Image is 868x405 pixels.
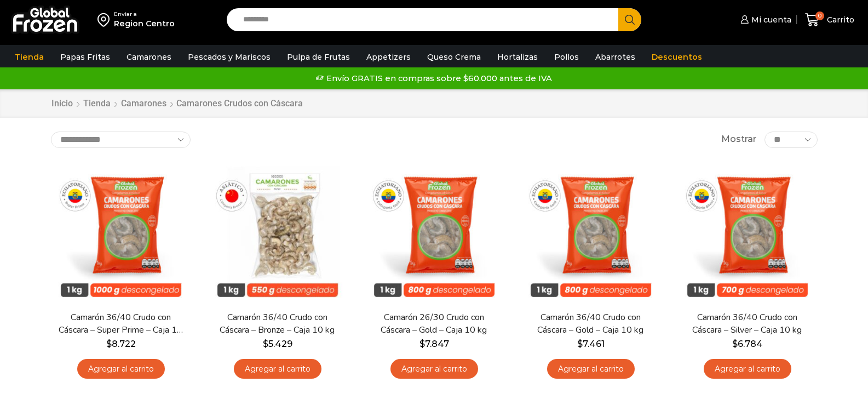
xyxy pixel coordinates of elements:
a: Hortalizas [492,47,543,67]
bdi: 7.461 [577,339,605,349]
a: Camarón 36/40 Crudo con Cáscara – Super Prime – Caja 10 kg [58,311,183,336]
nav: Breadcrumb [51,98,303,110]
a: Pescados y Mariscos [182,47,276,67]
a: Camarón 36/40 Crudo con Cáscara – Bronze – Caja 10 kg [214,311,340,336]
span: $ [732,339,738,349]
select: Pedido de la tienda [51,132,191,148]
a: Camarón 36/40 Crudo con Cáscara – Gold – Caja 10 kg [527,311,653,336]
span: $ [419,339,425,349]
a: Agregar al carrito: “Camarón 36/40 Crudo con Cáscara - Bronze - Caja 10 kg” [234,359,321,379]
bdi: 5.429 [263,339,292,349]
a: Pollos [549,47,584,67]
a: Camarones [121,47,177,67]
span: $ [106,339,112,349]
a: Pulpa de Frutas [281,47,355,67]
span: Mi cuenta [749,14,791,25]
div: Region Centro [114,18,175,29]
bdi: 8.722 [106,339,136,349]
span: Carrito [824,14,854,25]
a: Agregar al carrito: “Camarón 36/40 Crudo con Cáscara - Silver - Caja 10 kg” [704,359,791,379]
a: Tienda [83,98,111,110]
a: Inicio [51,98,73,110]
a: Abarrotes [590,47,641,67]
a: Papas Fritas [55,47,116,67]
span: $ [577,339,583,349]
a: Agregar al carrito: “Camarón 26/30 Crudo con Cáscara - Gold - Caja 10 kg” [390,359,478,379]
h1: Camarones Crudos con Cáscara [176,98,303,109]
a: Queso Crema [422,47,486,67]
a: Descuentos [646,47,708,67]
span: Mostrar [721,133,756,146]
a: Camarón 36/40 Crudo con Cáscara – Silver – Caja 10 kg [684,311,810,336]
bdi: 6.784 [732,339,763,349]
img: address-field-icon.svg [97,10,114,29]
bdi: 7.847 [419,339,449,349]
a: Agregar al carrito: “Camarón 36/40 Crudo con Cáscara - Super Prime - Caja 10 kg” [77,359,165,379]
button: Search button [618,8,641,31]
a: Appetizers [361,47,416,67]
a: Mi cuenta [738,9,791,31]
span: $ [263,339,268,349]
a: Tienda [9,47,49,67]
a: 0 Carrito [802,7,857,33]
a: Camarones [120,98,167,110]
a: Camarón 26/30 Crudo con Cáscara – Gold – Caja 10 kg [371,311,497,336]
span: 0 [815,12,824,20]
div: Enviar a [114,10,175,18]
a: Agregar al carrito: “Camarón 36/40 Crudo con Cáscara - Gold - Caja 10 kg” [547,359,635,379]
